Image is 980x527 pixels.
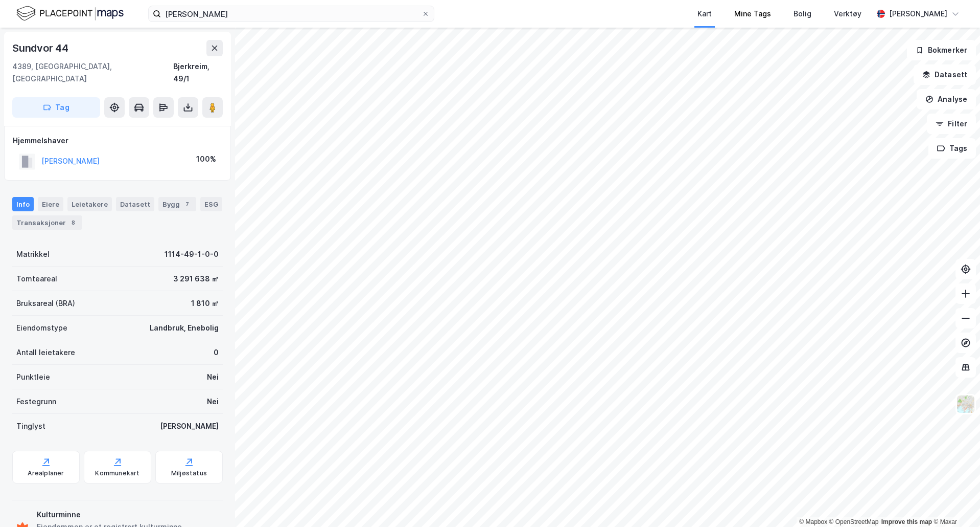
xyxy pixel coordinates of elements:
button: Tag [12,97,100,118]
div: 4389, [GEOGRAPHIC_DATA], [GEOGRAPHIC_DATA] [12,60,173,85]
div: Antall leietakere [16,346,75,359]
div: Info [12,197,34,211]
div: Kart [697,8,712,20]
div: 8 [68,217,78,228]
div: Bygg [158,197,196,211]
div: 1114-49-1-0-0 [165,248,219,260]
button: Tags [928,138,976,159]
div: Tomteareal [16,273,57,285]
div: Verktøy [834,8,861,20]
input: Søk på adresse, matrikkel, gårdeiere, leietakere eller personer [161,6,422,21]
div: ESG [200,197,222,211]
div: Sundvor 44 [12,40,71,56]
div: Bjerkreim, 49/1 [173,60,223,85]
div: Kommunekart [95,469,139,477]
div: Eiere [38,197,63,211]
div: Bolig [794,8,811,20]
div: Landbruk, Enebolig [150,322,219,334]
a: Mapbox [799,518,827,525]
div: 0 [214,346,219,359]
button: Datasett [914,64,976,85]
iframe: Chat Widget [929,478,980,527]
div: Miljøstatus [171,469,207,477]
div: Tinglyst [16,420,45,432]
div: Kulturminne [37,509,219,521]
div: 3 291 638 ㎡ [173,273,219,285]
img: Z [956,394,975,414]
a: OpenStreetMap [829,518,879,525]
div: 1 810 ㎡ [191,297,219,310]
button: Analyse [917,89,976,109]
div: Datasett [116,197,154,211]
div: 100% [196,153,216,165]
div: [PERSON_NAME] [889,8,947,20]
div: Bruksareal (BRA) [16,297,75,310]
img: logo.f888ab2527a4732fd821a326f86c7f29.svg [16,5,124,23]
button: Filter [927,114,976,134]
div: [PERSON_NAME] [160,420,219,432]
div: Kontrollprogram for chat [929,478,980,527]
div: 7 [182,199,192,209]
div: Arealplaner [28,469,64,477]
div: Matrikkel [16,248,50,260]
div: Hjemmelshaver [13,135,222,147]
div: Nei [207,371,219,383]
div: Leietakere [67,197,112,211]
div: Nei [207,396,219,408]
div: Mine Tags [734,8,771,20]
div: Transaksjoner [12,215,82,230]
div: Eiendomstype [16,322,67,334]
div: Punktleie [16,371,50,383]
div: Festegrunn [16,396,56,408]
a: Improve this map [881,518,932,525]
button: Bokmerker [907,40,976,60]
